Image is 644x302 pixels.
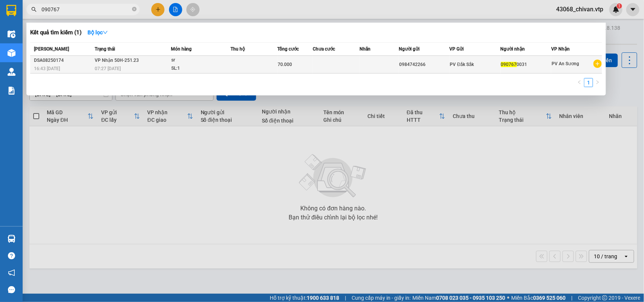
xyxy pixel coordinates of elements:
li: Previous Page [575,78,584,87]
span: notification [8,269,15,276]
span: Trạng thái [95,46,115,52]
img: solution-icon [8,87,15,95]
img: warehouse-icon [8,68,15,76]
li: Next Page [593,78,602,87]
span: Tổng cước [277,46,299,52]
button: right [593,78,602,87]
button: left [575,78,584,87]
div: DSA08250174 [34,57,92,64]
span: Người nhận [501,46,525,52]
div: SL: 1 [171,64,228,73]
span: 07:27 [DATE] [95,66,121,71]
span: down [103,30,108,35]
a: 1 [584,78,593,87]
span: PV An Sương [552,61,579,66]
span: VP Gửi [450,46,464,52]
div: sr [171,56,228,64]
span: VP Nhận [551,46,570,52]
span: Món hàng [171,46,192,52]
strong: Bộ lọc [88,29,108,35]
span: 090767 [501,62,517,67]
span: Thu hộ [231,46,245,52]
div: 0031 [501,61,551,69]
span: Chưa cước [313,46,335,52]
span: Người gửi [399,46,420,52]
span: plus-circle [593,60,602,68]
img: warehouse-icon [8,30,15,38]
span: 16:43 [DATE] [34,66,60,71]
span: close-circle [132,6,137,13]
span: question-circle [8,252,15,259]
h3: Kết quả tìm kiếm ( 1 ) [30,29,81,37]
span: Nhãn [360,46,370,52]
span: close-circle [132,7,137,11]
img: logo-vxr [6,5,16,16]
span: VP Nhận 50H-251.23 [95,58,139,63]
input: Tìm tên, số ĐT hoặc mã đơn [41,5,131,14]
span: 70.000 [278,62,292,67]
span: right [595,80,600,84]
li: 1 [584,78,593,87]
span: left [577,80,582,84]
button: Bộ lọcdown [81,26,114,38]
div: 0984742266 [399,61,449,69]
img: warehouse-icon [8,235,15,243]
span: message [8,286,15,293]
span: search [31,7,37,12]
span: [PERSON_NAME] [34,46,69,52]
span: PV Đắk Sắk [450,62,474,67]
img: warehouse-icon [8,49,15,57]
